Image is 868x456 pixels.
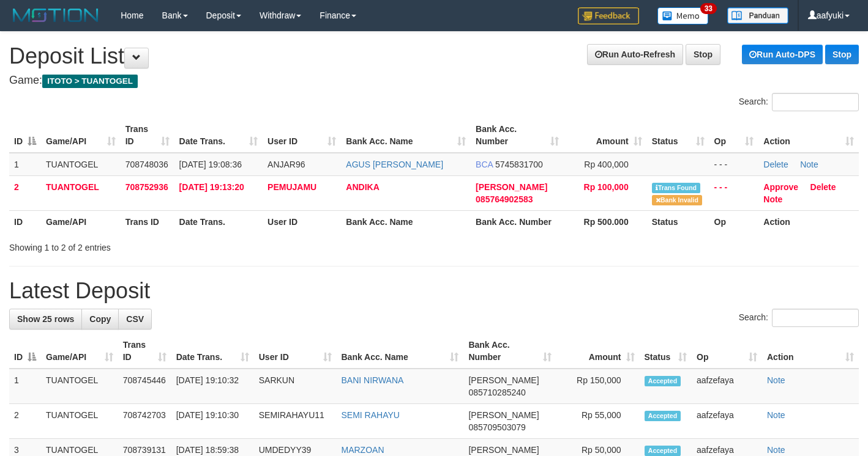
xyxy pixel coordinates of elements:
[476,182,547,192] span: [PERSON_NAME]
[171,369,254,404] td: [DATE] 19:10:32
[337,334,464,369] th: Bank Acc. Name: activate to sort column ascending
[41,118,121,153] th: Game/API: activate to sort column ascending
[341,118,471,153] th: Bank Acc. Name: activate to sort column ascending
[645,376,681,386] span: Accepted
[709,153,759,176] td: - - -
[652,183,701,193] span: Similar transaction found
[692,404,762,439] td: aafzefaya
[9,6,102,24] img: MOTION_logo.png
[42,75,138,88] span: ITOTO > TUANTOGEL
[763,194,782,204] a: Note
[468,375,539,385] span: [PERSON_NAME]
[268,182,316,192] span: PEMUJAMU
[179,182,244,192] span: [DATE] 19:13:20
[556,404,639,439] td: Rp 55,000
[263,118,341,153] th: User ID: activate to sort column ascending
[179,160,242,169] span: [DATE] 19:08:36
[762,334,859,369] th: Action: activate to sort column ascending
[758,210,859,233] th: Action
[739,309,859,327] label: Search:
[9,75,859,87] h4: Game:
[810,182,836,192] a: Delete
[118,309,152,329] a: CSV
[692,369,762,404] td: aafzefaya
[739,93,859,111] label: Search:
[9,44,859,68] h1: Deposit List
[742,45,823,64] a: Run Auto-DPS
[342,375,404,385] a: BANI NIRWANA
[476,160,493,169] span: BCA
[476,194,533,204] span: Copy 085764902583 to clipboard
[41,175,121,210] td: TUANTOGEL
[647,118,709,153] th: Status: activate to sort column ascending
[118,334,171,369] th: Trans ID: activate to sort column ascending
[645,411,681,421] span: Accepted
[9,309,82,329] a: Show 25 rows
[700,3,717,14] span: 33
[709,210,759,233] th: Op
[463,334,556,369] th: Bank Acc. Number: activate to sort column ascending
[709,175,759,210] td: - - -
[645,446,681,456] span: Accepted
[564,210,647,233] th: Rp 500.000
[9,118,41,153] th: ID: activate to sort column descending
[174,210,263,233] th: Date Trans.
[763,160,788,169] a: Delete
[9,175,41,210] td: 2
[564,118,647,153] th: Amount: activate to sort column ascending
[727,7,788,24] img: panduan.png
[254,334,337,369] th: User ID: activate to sort column ascending
[767,410,785,420] a: Note
[118,369,171,404] td: 708745446
[763,182,798,192] a: Approve
[121,118,174,153] th: Trans ID: activate to sort column ascending
[41,153,121,176] td: TUANTOGEL
[767,375,785,385] a: Note
[709,118,759,153] th: Op: activate to sort column ascending
[346,182,379,192] a: ANDIKA
[686,44,720,65] a: Stop
[772,309,859,327] input: Search:
[825,45,859,64] a: Stop
[126,314,144,324] span: CSV
[89,314,111,324] span: Copy
[767,445,785,455] a: Note
[647,210,709,233] th: Status
[17,314,74,324] span: Show 25 rows
[254,369,337,404] td: SARKUN
[9,237,353,254] div: Showing 1 to 2 of 2 entries
[692,334,762,369] th: Op: activate to sort column ascending
[468,388,525,397] span: Copy 085710285240 to clipboard
[41,210,121,233] th: Game/API
[174,118,263,153] th: Date Trans.: activate to sort column ascending
[587,44,683,65] a: Run Auto-Refresh
[468,445,539,455] span: [PERSON_NAME]
[342,410,400,420] a: SEMI RAHAYU
[772,93,859,111] input: Search:
[346,160,443,169] a: AGUS [PERSON_NAME]
[118,404,171,439] td: 708742703
[471,210,564,233] th: Bank Acc. Number
[125,182,168,192] span: 708752936
[578,7,639,24] img: Feedback.jpg
[81,309,119,329] a: Copy
[121,210,174,233] th: Trans ID
[341,210,471,233] th: Bank Acc. Name
[41,334,118,369] th: Game/API: activate to sort column ascending
[171,334,254,369] th: Date Trans.: activate to sort column ascending
[41,369,118,404] td: TUANTOGEL
[584,182,629,192] span: Rp 100,000
[41,404,118,439] td: TUANTOGEL
[9,210,41,233] th: ID
[9,404,41,439] td: 2
[468,422,525,432] span: Copy 085709503079 to clipboard
[657,7,709,24] img: Button%20Memo.svg
[471,118,564,153] th: Bank Acc. Number: activate to sort column ascending
[652,195,702,205] span: Bank is not match
[9,369,41,404] td: 1
[342,445,384,455] a: MARZOAN
[556,369,639,404] td: Rp 150,000
[584,160,628,169] span: Rp 400,000
[254,404,337,439] td: SEMIRAHAYU11
[758,118,859,153] th: Action: activate to sort column ascending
